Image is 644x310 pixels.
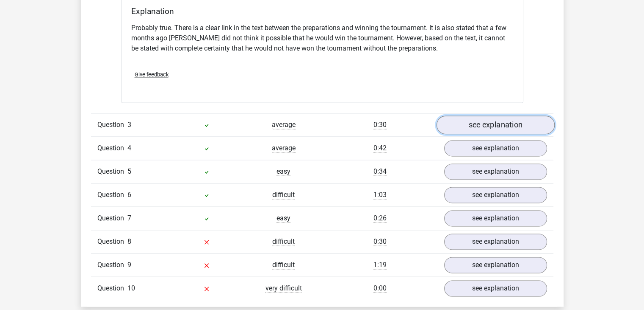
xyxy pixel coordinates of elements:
[272,261,295,269] span: difficult
[373,214,387,223] span: 0:26
[131,23,513,54] p: Probably true. There is a clear link in the text between the preparations and winning the tournam...
[97,166,127,177] span: Question
[265,284,302,293] span: very difficult
[373,144,387,152] span: 0:42
[272,191,295,199] span: difficult
[444,210,547,226] a: see explanation
[373,237,387,246] span: 0:30
[373,261,387,269] span: 1:19
[272,121,296,129] span: average
[444,163,547,180] a: see explanation
[127,284,135,292] span: 10
[444,280,547,296] a: see explanation
[373,191,387,199] span: 1:03
[272,237,295,246] span: difficult
[272,144,296,152] span: average
[127,167,131,175] span: 5
[436,116,554,134] a: see explanation
[276,167,290,176] span: easy
[97,237,127,247] span: Question
[97,143,127,153] span: Question
[127,191,131,199] span: 6
[373,121,387,129] span: 0:30
[97,190,127,200] span: Question
[127,121,131,129] span: 3
[97,213,127,223] span: Question
[127,237,131,245] span: 8
[127,144,131,152] span: 4
[373,167,387,176] span: 0:34
[444,257,547,273] a: see explanation
[127,214,131,222] span: 7
[373,284,387,293] span: 0:00
[127,261,131,269] span: 9
[276,214,290,223] span: easy
[444,140,547,156] a: see explanation
[97,120,127,130] span: Question
[131,6,513,16] h4: Explanation
[97,283,127,293] span: Question
[444,234,547,250] a: see explanation
[444,187,547,203] a: see explanation
[135,71,169,78] span: Give feedback
[97,260,127,270] span: Question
